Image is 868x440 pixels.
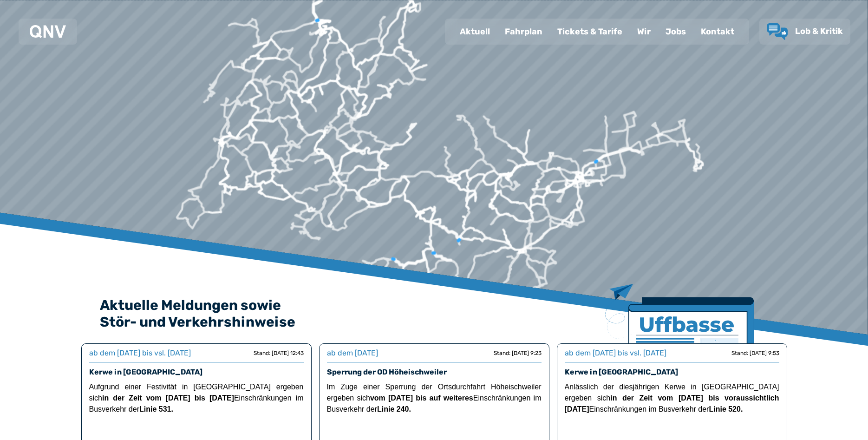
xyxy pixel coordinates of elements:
[100,297,769,330] h2: Aktuelle Meldungen sowie Stör- und Verkehrshinweise
[494,349,542,357] div: Stand: [DATE] 9:23
[327,368,447,376] a: Sperrung der OD Höheischweiler
[89,368,202,376] a: Kerwe in [GEOGRAPHIC_DATA]
[139,405,173,413] strong: Linie 531.
[550,20,630,44] a: Tickets & Tarife
[254,349,304,357] div: Stand: [DATE] 12:43
[30,25,66,38] img: QNV Logo
[658,20,693,44] a: Jobs
[605,284,754,400] img: Zeitung mit Titel Uffbase
[377,405,411,413] strong: Linie 240.
[370,394,473,402] strong: vom [DATE] bis auf weiteres
[89,383,304,413] span: Aufgrund einer Festivität in [GEOGRAPHIC_DATA] ergeben sich Einschränkungen im Busverkehr der
[497,20,550,44] a: Fahrplan
[327,383,542,413] span: Im Zuge einer Sperrung der Ortsdurchfahrt Höheischweiler ergeben sich Einschränkungen im Busverke...
[565,394,779,413] strong: in der Zeit vom [DATE] bis voraussichtlich [DATE]
[166,394,234,402] strong: [DATE] bis [DATE]
[565,368,678,376] a: Kerwe in [GEOGRAPHIC_DATA]
[767,23,843,40] a: Lob & Kritik
[693,20,742,44] a: Kontakt
[102,394,162,402] strong: in der Zeit vom
[30,22,66,41] a: QNV Logo
[709,405,743,413] strong: Linie 520.
[327,348,378,359] div: ab dem [DATE]
[452,20,497,44] a: Aktuell
[565,348,666,359] div: ab dem [DATE] bis vsl. [DATE]
[565,383,779,413] span: Anlässlich der diesjährigen Kerwe in [GEOGRAPHIC_DATA] ergeben sich Einschränkungen im Busverkehr...
[731,349,779,357] div: Stand: [DATE] 9:53
[89,348,191,359] div: ab dem [DATE] bis vsl. [DATE]
[630,20,658,44] a: Wir
[795,26,843,36] span: Lob & Kritik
